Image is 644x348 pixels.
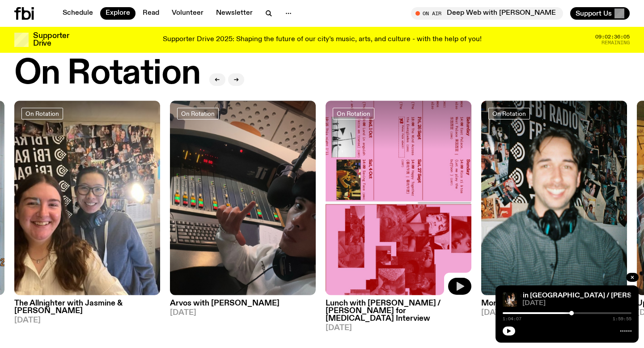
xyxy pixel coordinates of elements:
span: Support Us [576,9,612,17]
span: [DATE] [481,309,627,317]
a: Volunteer [166,7,209,20]
h3: The Allnighter with Jasmine & [PERSON_NAME] [14,300,160,315]
a: Read [137,7,165,20]
img: Marcus Whale is on the left, bent to his knees and arching back with a gleeful look his face He i... [503,293,517,307]
p: Supporter Drive 2025: Shaping the future of our city’s music, arts, and culture - with the help o... [163,36,482,44]
span: [DATE] [522,300,631,307]
span: On Rotation [492,110,526,117]
span: [DATE] [170,309,316,317]
img: Radio presenter Ben Hansen sits in front of a wall of photos and an fbi radio sign. Film photo. B... [481,101,627,295]
span: [DATE] [326,324,471,332]
span: 1:04:07 [503,317,521,321]
a: On Rotation [488,108,530,119]
a: On Rotation [177,108,219,119]
span: On Rotation [337,110,370,117]
span: [DATE] [14,317,160,324]
span: Remaining [602,40,630,45]
span: 09:02:36:05 [595,34,630,39]
span: On Rotation [181,110,215,117]
button: Support Us [570,7,630,20]
h3: Lunch with [PERSON_NAME] / [PERSON_NAME] for [MEDICAL_DATA] Interview [326,300,471,323]
h3: Mornings with [PERSON_NAME] [481,300,627,307]
a: Lunch with [PERSON_NAME] / [PERSON_NAME] for [MEDICAL_DATA] Interview[DATE] [326,295,471,332]
a: Newsletter [211,7,258,20]
span: 1:59:55 [613,317,631,321]
a: Mornings with [PERSON_NAME][DATE] [481,295,627,317]
a: The Allnighter with Jasmine & [PERSON_NAME][DATE] [14,295,160,324]
a: Arvos with [PERSON_NAME][DATE] [170,295,316,317]
h3: Arvos with [PERSON_NAME] [170,300,316,307]
a: Explore [100,7,136,20]
a: Schedule [57,7,98,20]
button: On AirDeep Web with [PERSON_NAME] [411,7,563,20]
span: On Rotation [25,110,59,117]
a: On Rotation [21,108,63,119]
a: On Rotation [333,108,374,119]
h2: On Rotation [14,57,200,91]
h3: Supporter Drive [33,32,69,47]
